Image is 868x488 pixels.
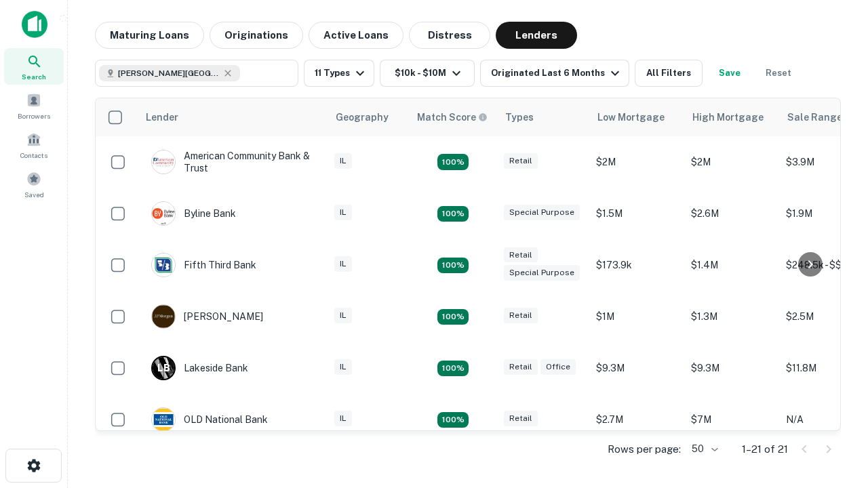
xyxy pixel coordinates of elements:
[334,153,352,169] div: IL
[597,109,665,125] div: Low Mortgage
[497,98,589,136] th: Types
[151,356,248,380] div: Lakeside Bank
[684,291,779,342] td: $1.3M
[708,60,751,87] button: Save your search to get updates of matches that match your search criteria.
[589,394,684,445] td: $2.7M
[437,206,469,222] div: Matching Properties: 3, hasApolloMatch: undefined
[589,342,684,394] td: $9.3M
[417,110,485,125] h6: Match Score
[787,109,842,125] div: Sale Range
[635,60,703,87] button: All Filters
[152,150,175,174] img: picture
[152,305,175,328] img: picture
[22,11,47,38] img: capitalize-icon.png
[22,71,46,82] span: Search
[146,109,178,125] div: Lender
[504,247,538,263] div: Retail
[4,127,64,163] a: Contacts
[684,136,779,188] td: $2M
[24,189,44,200] span: Saved
[504,205,580,220] div: Special Purpose
[504,308,538,323] div: Retail
[309,22,403,49] button: Active Loans
[684,394,779,445] td: $7M
[334,256,352,272] div: IL
[417,110,488,125] div: Capitalize uses an advanced AI algorithm to match your search with the best lender. The match sco...
[437,412,469,428] div: Matching Properties: 2, hasApolloMatch: undefined
[684,188,779,239] td: $2.6M
[151,304,263,329] div: [PERSON_NAME]
[152,253,175,277] img: picture
[151,253,256,277] div: Fifth Third Bank
[589,136,684,188] td: $2M
[757,60,800,87] button: Reset
[334,205,352,220] div: IL
[684,342,779,394] td: $9.3M
[151,407,268,432] div: OLD National Bank
[20,150,47,161] span: Contacts
[18,110,50,121] span: Borrowers
[742,441,788,457] p: 1–21 of 21
[380,60,475,87] button: $10k - $10M
[409,98,497,136] th: Capitalize uses an advanced AI algorithm to match your search with the best lender. The match sco...
[304,60,374,87] button: 11 Types
[334,308,352,323] div: IL
[480,60,629,87] button: Originated Last 6 Months
[157,361,170,375] p: L B
[491,65,623,81] div: Originated Last 6 Months
[334,359,352,375] div: IL
[505,109,534,125] div: Types
[540,359,576,375] div: Office
[4,48,64,85] a: Search
[138,98,328,136] th: Lender
[437,154,469,170] div: Matching Properties: 2, hasApolloMatch: undefined
[437,361,469,377] div: Matching Properties: 3, hasApolloMatch: undefined
[800,380,868,445] iframe: Chat Widget
[504,411,538,426] div: Retail
[95,22,204,49] button: Maturing Loans
[336,109,389,125] div: Geography
[334,411,352,426] div: IL
[409,22,490,49] button: Distress
[328,98,409,136] th: Geography
[589,291,684,342] td: $1M
[504,359,538,375] div: Retail
[4,166,64,203] a: Saved
[589,188,684,239] td: $1.5M
[118,67,220,79] span: [PERSON_NAME][GEOGRAPHIC_DATA], [GEOGRAPHIC_DATA]
[210,22,303,49] button: Originations
[504,153,538,169] div: Retail
[692,109,764,125] div: High Mortgage
[152,408,175,431] img: picture
[437,258,469,274] div: Matching Properties: 2, hasApolloMatch: undefined
[504,265,580,281] div: Special Purpose
[151,201,236,226] div: Byline Bank
[496,22,577,49] button: Lenders
[589,98,684,136] th: Low Mortgage
[686,439,720,459] div: 50
[608,441,681,457] p: Rows per page:
[589,239,684,291] td: $173.9k
[684,98,779,136] th: High Mortgage
[4,87,64,124] a: Borrowers
[437,309,469,325] div: Matching Properties: 2, hasApolloMatch: undefined
[151,150,314,174] div: American Community Bank & Trust
[152,202,175,225] img: picture
[684,239,779,291] td: $1.4M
